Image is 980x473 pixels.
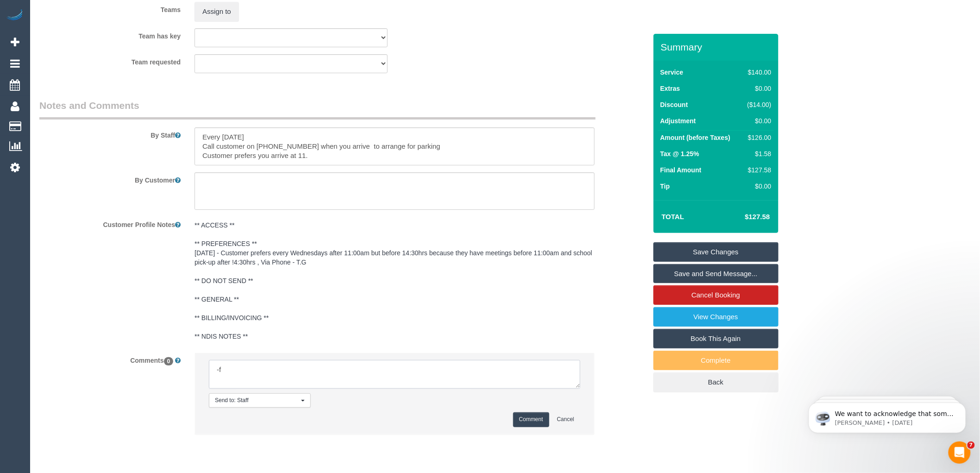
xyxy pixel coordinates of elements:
div: $1.58 [744,149,772,158]
label: Team requested [32,54,188,67]
label: By Customer [32,172,188,185]
label: Tax @ 1.25% [660,149,699,158]
iframe: Intercom notifications message [795,383,980,448]
label: Tip [660,182,670,191]
img: Automaid Logo [6,9,24,22]
label: Final Amount [660,165,702,175]
a: Cancel Booking [653,285,779,305]
div: $0.00 [744,116,772,126]
label: By Staff [32,127,188,140]
p: Message from Ellie, sent 2w ago [40,36,160,44]
label: Discount [660,100,688,109]
label: Service [660,68,684,77]
label: Amount (before Taxes) [660,133,730,142]
h4: $127.58 [717,213,770,221]
a: Save and Send Message... [653,264,779,284]
label: Comments [32,353,188,365]
label: Customer Profile Notes [32,217,188,229]
iframe: Intercom live chat [949,441,971,464]
div: $0.00 [744,182,772,191]
div: $127.58 [744,165,772,175]
pre: ** ACCESS ** ** PREFERENCES ** [DATE] - Customer prefers every Wednesdays after 11:00am but befor... [195,221,595,341]
div: $140.00 [744,68,772,77]
button: Cancel [551,412,580,427]
div: $126.00 [744,133,772,142]
span: We want to acknowledge that some users may be experiencing lag or slower performance in our softw... [40,27,159,154]
strong: Total [662,213,685,221]
span: 7 [967,441,975,449]
legend: Notes and Comments [39,99,596,120]
a: Back [653,372,779,392]
span: Send to: Staff [215,397,299,404]
label: Teams [32,2,188,14]
label: Extras [660,84,680,93]
a: View Changes [653,307,779,327]
button: Send to: Staff [209,393,311,408]
span: 0 [164,357,174,366]
a: Save Changes [653,242,779,262]
a: Book This Again [653,329,779,348]
div: ($14.00) [744,100,772,109]
h3: Summary [661,42,774,52]
label: Adjustment [660,116,696,126]
button: Comment [513,412,549,427]
div: $0.00 [744,84,772,93]
button: Assign to [195,2,239,21]
label: Team has key [32,28,188,41]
